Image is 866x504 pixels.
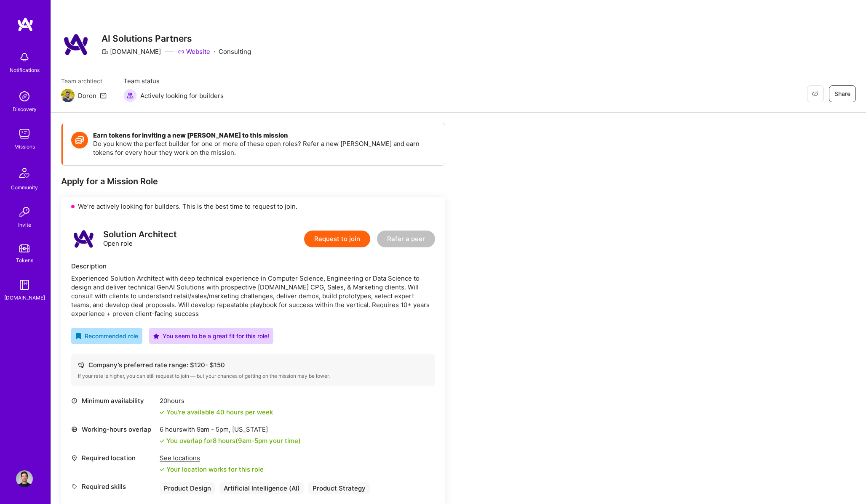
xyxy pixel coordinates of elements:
[238,437,267,445] span: 9am - 5pm
[812,90,818,97] i: icon EyeClosed
[160,465,264,474] div: Your location works for this role
[16,256,33,265] div: Tokens
[71,132,88,149] img: Token icon
[4,293,45,302] div: [DOMAIN_NAME]
[103,230,177,239] div: Solution Architect
[78,373,428,379] div: If your rate is higher, you can still request to join — but your chances of getting on the missio...
[16,88,33,105] img: discovery
[160,408,273,416] div: You're available 40 hours per week
[123,77,224,85] span: Team status
[10,66,40,74] div: Notifications
[377,231,435,247] button: Refer a peer
[178,47,210,56] a: Website
[71,262,435,271] div: Description
[100,92,107,99] i: icon Mail
[61,89,75,102] img: Team Architect
[71,396,155,405] div: Minimum availability
[834,90,850,98] span: Share
[308,482,370,494] div: Product Strategy
[75,332,138,340] div: Recommended role
[61,29,91,60] img: Company Logo
[16,125,33,142] img: teamwork
[102,48,108,55] i: icon CompanyGray
[71,226,96,252] img: logo
[16,204,33,220] img: Invite
[102,33,251,44] h3: AI Solutions Partners
[160,454,264,462] div: See locations
[140,91,224,100] span: Actively looking for builders
[19,244,29,252] img: tokens
[160,467,165,472] i: icon Check
[11,183,38,192] div: Community
[102,47,161,56] div: [DOMAIN_NAME]
[103,230,177,248] div: Open role
[16,470,33,487] img: User Avatar
[71,483,78,490] i: icon Tag
[16,49,33,66] img: bell
[61,197,445,216] div: We’re actively looking for builders. This is the best time to request to join.
[829,85,856,102] button: Share
[78,91,96,100] div: Doron
[93,139,436,157] p: Do you know the perfect builder for one or more of these open roles? Refer a new [PERSON_NAME] an...
[16,276,33,293] img: guide book
[71,482,155,491] div: Required skills
[93,132,436,139] h4: Earn tokens for inviting a new [PERSON_NAME] to this mission
[17,17,34,32] img: logo
[153,332,269,340] div: You seem to be a great fit for this role!
[214,47,215,56] div: ·
[219,482,304,494] div: Artificial Intelligence (AI)
[14,142,35,151] div: Missions
[78,362,84,368] i: icon Cash
[160,482,215,494] div: Product Design
[166,436,301,445] div: You overlap for 8 hours ( your time)
[71,426,78,432] i: icon World
[71,454,155,462] div: Required location
[71,425,155,434] div: Working-hours overlap
[160,425,301,434] div: 6 hours with [US_STATE]
[14,163,35,183] img: Community
[78,361,428,369] div: Company’s preferred rate range: $ 120 - $ 150
[160,410,165,415] i: icon Check
[304,231,370,247] button: Request to join
[61,176,445,187] div: Apply for a Mission Role
[75,333,81,339] i: icon RecommendedBadge
[195,425,232,433] span: 9am - 5pm ,
[71,398,78,404] i: icon Clock
[160,396,273,405] div: 20 hours
[71,274,435,318] div: Experienced Solution Architect with deep technical experience in Computer Science, Engineering or...
[153,333,159,339] i: icon PurpleStar
[160,438,165,443] i: icon Check
[178,47,251,56] div: Consulting
[14,470,35,487] a: User Avatar
[71,455,78,461] i: icon Location
[18,220,31,229] div: Invite
[13,105,37,114] div: Discovery
[61,77,107,85] span: Team architect
[123,89,137,102] img: Actively looking for builders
